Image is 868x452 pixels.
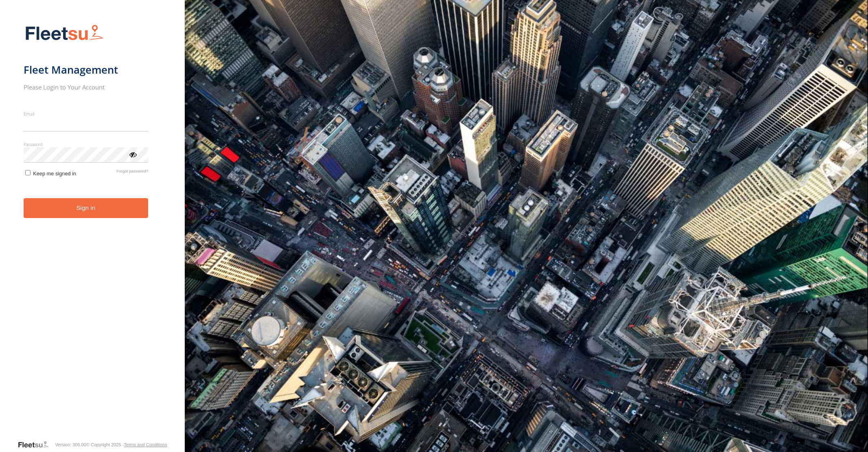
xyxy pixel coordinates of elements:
[24,111,149,117] label: Email
[86,442,167,447] div: © Copyright 2025 -
[17,441,55,449] a: Visit our Website
[24,63,149,76] h1: Fleet Management
[24,83,149,91] h2: Please Login to Your Account
[124,442,167,447] a: Terms and Conditions
[33,170,76,177] span: Keep me signed in
[55,442,86,447] div: Version: 306.00
[24,23,105,44] img: Fleetsu
[116,169,148,177] a: Forgot password?
[24,198,149,218] button: Sign in
[24,20,162,440] form: main
[24,141,149,147] label: Password
[129,150,137,158] div: ViewPassword
[25,170,31,175] input: Keep me signed in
